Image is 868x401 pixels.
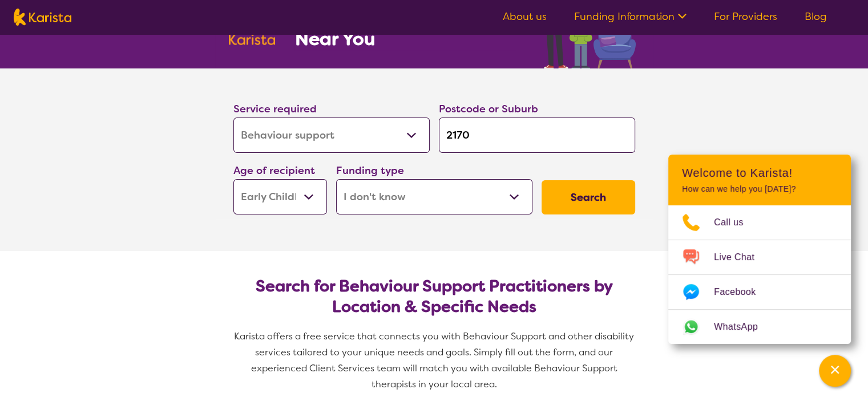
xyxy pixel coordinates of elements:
[542,180,635,214] button: Search
[229,329,640,392] p: Karista offers a free service that connects you with Behaviour Support and other disability servi...
[714,283,769,301] span: Facebook
[714,10,777,23] a: For Providers
[503,10,547,23] a: About us
[574,10,687,23] a: Funding Information
[439,118,635,153] input: Type
[336,164,404,177] label: Funding type
[714,214,757,231] span: Call us
[233,164,315,177] label: Age of recipient
[668,310,851,344] a: Web link opens in a new tab.
[714,249,768,266] span: Live Chat
[819,355,851,387] button: Channel Menu
[439,102,538,116] label: Postcode or Suburb
[682,184,837,194] p: How can we help you [DATE]?
[668,205,851,344] ul: Choose channel
[682,166,837,180] h2: Welcome to Karista!
[668,155,851,344] div: Channel Menu
[805,10,827,23] a: Blog
[14,9,71,26] img: Karista logo
[233,102,317,116] label: Service required
[714,318,772,335] span: WhatsApp
[243,276,626,317] h2: Search for Behaviour Support Practitioners by Location & Specific Needs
